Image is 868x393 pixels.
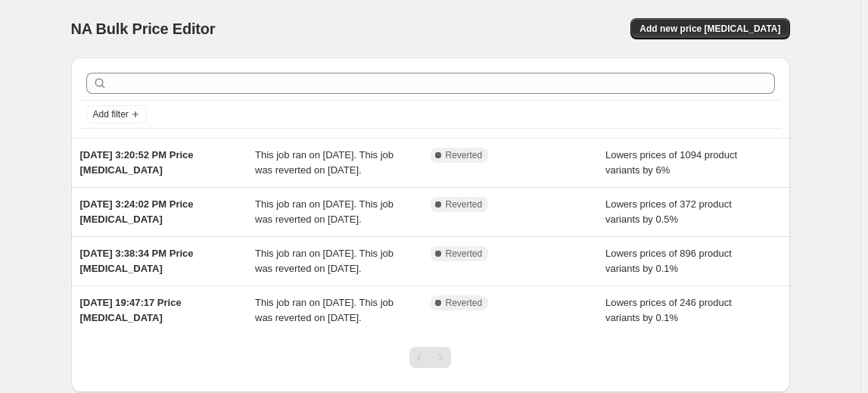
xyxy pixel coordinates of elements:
span: Lowers prices of 246 product variants by 0.1% [605,297,732,323]
span: Reverted [446,297,483,309]
span: Reverted [446,248,483,260]
span: Lowers prices of 896 product variants by 0.1% [605,248,732,274]
span: [DATE] 3:24:02 PM Price [MEDICAL_DATA] [80,198,194,225]
span: Add new price [MEDICAL_DATA] [639,23,780,35]
button: Add filter [86,105,147,123]
nav: Pagination [409,347,451,368]
span: This job ran on [DATE]. This job was reverted on [DATE]. [255,198,394,225]
span: Reverted [446,198,483,211]
span: NA Bulk Price Editor [71,20,216,37]
span: [DATE] 19:47:17 Price [MEDICAL_DATA] [80,297,182,323]
span: This job ran on [DATE]. This job was reverted on [DATE]. [255,149,394,176]
button: Add new price [MEDICAL_DATA] [630,18,789,39]
span: This job ran on [DATE]. This job was reverted on [DATE]. [255,297,394,323]
span: Add filter [93,108,129,120]
span: Reverted [446,149,483,161]
span: This job ran on [DATE]. This job was reverted on [DATE]. [255,248,394,274]
span: Lowers prices of 1094 product variants by 6% [605,149,737,176]
span: Lowers prices of 372 product variants by 0.5% [605,198,732,225]
span: [DATE] 3:20:52 PM Price [MEDICAL_DATA] [80,149,194,176]
span: [DATE] 3:38:34 PM Price [MEDICAL_DATA] [80,248,194,274]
